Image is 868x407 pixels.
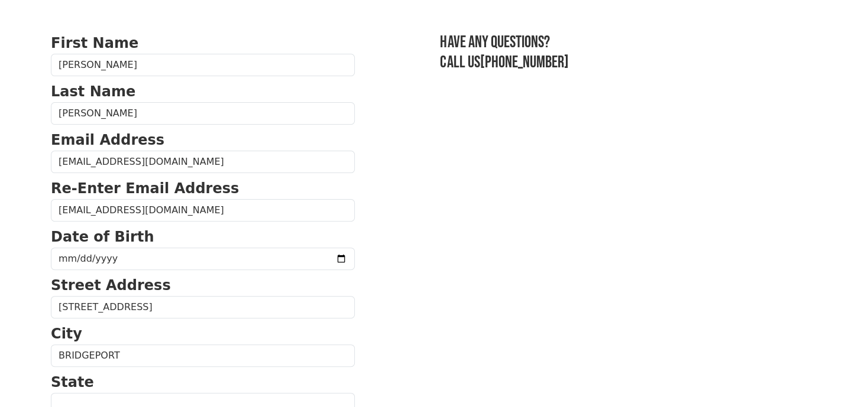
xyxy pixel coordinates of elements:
[51,374,94,390] strong: State
[51,151,355,173] input: Email Address
[51,344,355,367] input: City
[51,180,239,197] strong: Re-Enter Email Address
[51,325,82,342] strong: City
[440,53,817,73] h3: Call us
[440,32,817,53] h3: Have any questions?
[51,54,355,76] input: First Name
[51,132,164,148] strong: Email Address
[480,53,568,72] a: [PHONE_NUMBER]
[51,229,154,245] strong: Date of Birth
[51,83,135,100] strong: Last Name
[51,199,355,222] input: Re-Enter Email Address
[51,277,171,294] strong: Street Address
[51,102,355,125] input: Last Name
[51,296,355,318] input: Street Address
[51,35,138,51] strong: First Name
